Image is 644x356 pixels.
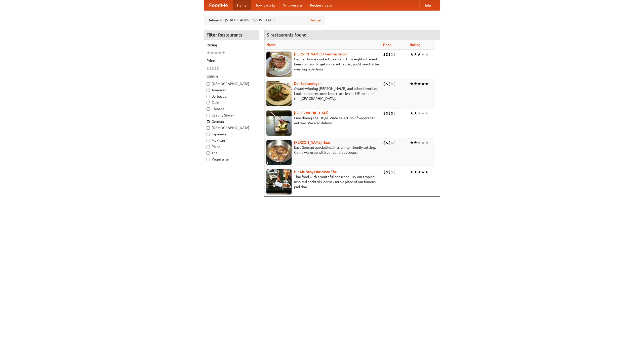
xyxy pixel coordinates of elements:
input: Barbecue [207,95,210,98]
li: $ [383,81,386,87]
li: $ [393,52,396,57]
li: ★ [417,52,421,57]
li: ★ [421,81,425,87]
li: $ [214,66,217,71]
li: ★ [417,110,421,116]
li: ★ [210,50,214,56]
input: Czech / Slovak [207,114,210,117]
ng-pluralize: 5 restaurants found! [267,32,308,37]
h5: Cuisine [207,74,256,79]
li: $ [391,52,393,57]
li: ★ [421,110,425,116]
input: Mexican [207,139,210,142]
label: [DEMOGRAPHIC_DATA] [207,81,256,86]
li: $ [388,110,391,116]
img: speisewagen.jpg [266,81,292,106]
li: ★ [425,140,429,145]
li: $ [207,66,209,71]
li: ★ [425,52,429,57]
p: Thai food with a youthful bar scene. Try our tropical inspired cocktails, or tuck into a plate of... [266,174,379,189]
label: German [207,119,256,124]
a: Home [233,0,251,10]
li: $ [393,110,396,116]
label: Pizza [207,144,256,149]
label: Mexican [207,138,256,143]
h5: Rating [207,43,256,48]
p: Award-winning [PERSON_NAME] and other favorites. Look for our restored food truck in the NE corne... [266,86,379,101]
li: $ [217,66,219,71]
li: $ [383,110,386,116]
input: Thai [207,151,210,155]
a: Who we are [279,0,306,10]
input: Vegetarian [207,158,210,161]
li: $ [209,66,212,71]
a: FoodMe [204,0,233,10]
li: ★ [417,169,421,175]
li: ★ [414,169,417,175]
li: ★ [410,110,414,116]
li: $ [391,81,393,87]
input: [DEMOGRAPHIC_DATA] [207,82,210,86]
li: ★ [421,52,425,57]
img: satay.jpg [266,110,292,136]
img: esthers.jpg [266,52,292,77]
li: ★ [425,81,429,87]
input: Japanese [207,133,210,136]
p: East German specialties, in a family-friendly setting. Come warm up with our delicious soups. [266,145,379,155]
a: Price [383,43,391,47]
a: Recipe videos [306,0,336,10]
a: Hit Me Baby One More Thai [294,170,338,174]
li: $ [393,81,396,87]
a: Name [266,43,276,47]
a: Change [309,18,321,23]
li: $ [388,169,391,175]
a: [PERSON_NAME]'s German Saloon [294,52,348,56]
li: ★ [414,81,417,87]
input: Chinese [207,107,210,111]
li: ★ [417,81,421,87]
h5: Price [207,58,256,63]
li: $ [388,52,391,57]
li: $ [386,110,388,116]
li: ★ [410,52,414,57]
li: $ [386,169,388,175]
img: babythai.jpg [266,169,292,194]
input: Pizza [207,145,210,148]
input: [DEMOGRAPHIC_DATA] [207,126,210,130]
li: $ [391,140,393,145]
li: ★ [417,140,421,145]
li: $ [391,169,393,175]
a: Help [419,0,435,10]
b: [GEOGRAPHIC_DATA] [294,111,329,115]
li: ★ [421,140,425,145]
li: $ [388,140,391,145]
li: ★ [414,140,417,145]
label: Czech / Slovak [207,113,256,118]
li: ★ [425,110,429,116]
li: ★ [410,140,414,145]
img: kohlhaus.jpg [266,140,292,165]
a: How it works [251,0,279,10]
a: [PERSON_NAME] Haus [294,140,330,144]
label: Barbecue [207,94,256,99]
li: ★ [207,50,210,56]
input: Cafe [207,101,210,104]
li: ★ [414,52,417,57]
a: Der Speisewagen [294,82,321,86]
label: Cafe [207,100,256,105]
a: Rating [410,43,420,47]
label: American [207,88,256,93]
p: Fine dining Thai-style. Wide selection of vegetarian entrées. We also deliver. [266,115,379,126]
label: Thai [207,150,256,155]
li: ★ [410,81,414,87]
label: Japanese [207,132,256,137]
li: $ [393,169,396,175]
li: $ [383,52,386,57]
p: German home-cooked meals and fifty-eight different beers on tap. To get more authentic, you'd nee... [266,57,379,72]
li: ★ [421,169,425,175]
li: $ [386,81,388,87]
